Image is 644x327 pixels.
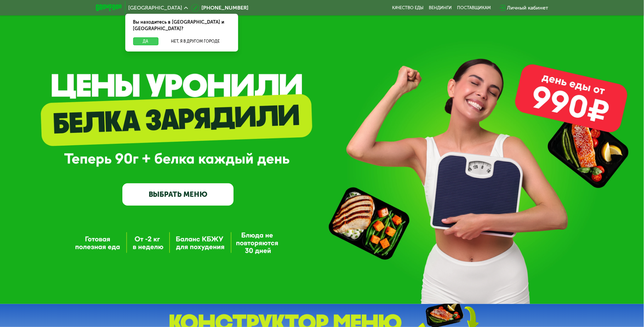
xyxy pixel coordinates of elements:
[457,5,491,10] div: поставщикам
[125,14,238,37] div: Вы находитесь в [GEOGRAPHIC_DATA] и [GEOGRAPHIC_DATA]?
[392,5,424,10] a: Качество еды
[129,5,182,10] span: [GEOGRAPHIC_DATA]
[507,4,549,12] div: Личный кабинет
[122,183,234,206] a: ВЫБРАТЬ МЕНЮ
[191,4,249,12] a: [PHONE_NUMBER]
[429,5,452,10] a: Вендинги
[161,37,230,45] button: Нет, я в другом городе
[133,37,158,45] button: Да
